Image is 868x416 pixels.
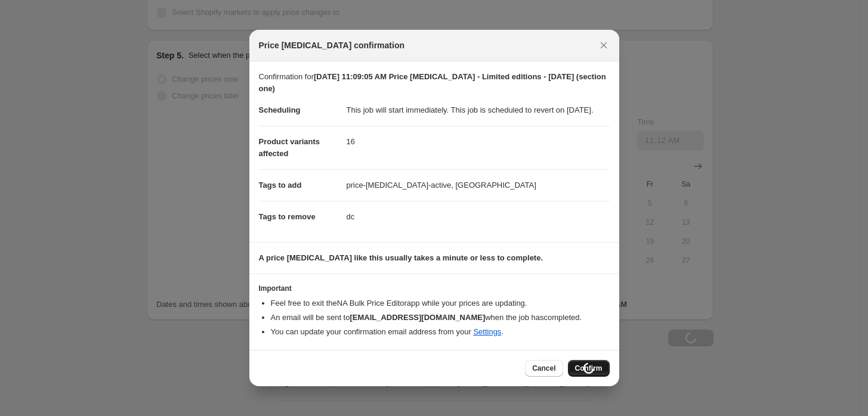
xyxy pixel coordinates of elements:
[259,253,543,262] b: A price [MEDICAL_DATA] like this usually takes a minute or less to complete.
[259,105,301,114] span: Scheduling
[347,95,610,126] dd: This job will start immediately. This job is scheduled to revert on [DATE].
[525,360,563,377] button: Cancel
[347,126,610,157] dd: 16
[271,326,610,338] li: You can update your confirmation email address from your .
[347,169,610,201] dd: price-[MEDICAL_DATA]-active, [GEOGRAPHIC_DATA]
[532,364,555,373] span: Cancel
[259,137,320,158] span: Product variants affected
[350,313,485,322] b: [EMAIL_ADDRESS][DOMAIN_NAME]
[473,327,501,336] a: Settings
[259,39,405,51] span: Price [MEDICAL_DATA] confirmation
[259,71,610,95] p: Confirmation for
[259,72,606,93] b: [DATE] 11:09:05 AM Price [MEDICAL_DATA] - Limited editions - [DATE] (section one)
[595,37,612,54] button: Close
[271,297,610,309] li: Feel free to exit the NA Bulk Price Editor app while your prices are updating.
[347,201,610,232] dd: dc
[259,212,316,221] span: Tags to remove
[259,284,610,293] h3: Important
[259,181,302,190] span: Tags to add
[271,312,610,324] li: An email will be sent to when the job has completed .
